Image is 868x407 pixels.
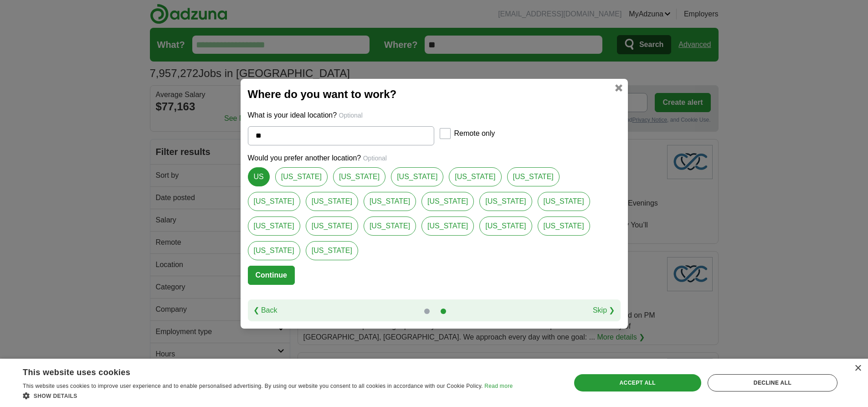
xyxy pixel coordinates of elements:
a: [US_STATE] [364,192,416,211]
a: [US_STATE] [421,216,474,236]
a: Read more, opens a new window [484,383,513,389]
span: Optional [363,155,387,162]
a: [US_STATE] [391,167,443,186]
a: [US_STATE] [248,216,300,236]
div: Decline all [708,374,837,392]
p: Would you prefer another location? [248,153,621,164]
button: Continue [248,266,295,285]
h2: Where do you want to work? [248,86,621,103]
div: This website uses cookies [23,364,490,378]
label: Remote only [454,128,495,139]
a: [US_STATE] [507,167,560,186]
a: [US_STATE] [421,192,474,211]
a: ❮ Back [253,305,277,316]
div: Show details [23,391,513,400]
a: [US_STATE] [248,241,300,260]
a: [US_STATE] [538,192,590,211]
span: Optional [339,112,363,119]
span: This website uses cookies to improve user experience and to enable personalised advertising. By u... [23,383,483,389]
a: [US_STATE] [538,216,590,236]
a: [US_STATE] [449,167,501,186]
div: Accept all [574,374,701,392]
div: Close [854,365,861,372]
a: Skip ❯ [593,305,615,316]
a: [US_STATE] [479,216,532,236]
a: [US_STATE] [306,192,358,211]
a: [US_STATE] [306,216,358,236]
a: [US_STATE] [333,167,385,186]
a: [US_STATE] [248,192,300,211]
a: [US_STATE] [306,241,358,260]
span: Show details [34,393,77,399]
p: What is your ideal location? [248,110,621,121]
a: US [248,167,270,186]
a: [US_STATE] [364,216,416,236]
a: [US_STATE] [275,167,328,186]
a: [US_STATE] [479,192,532,211]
